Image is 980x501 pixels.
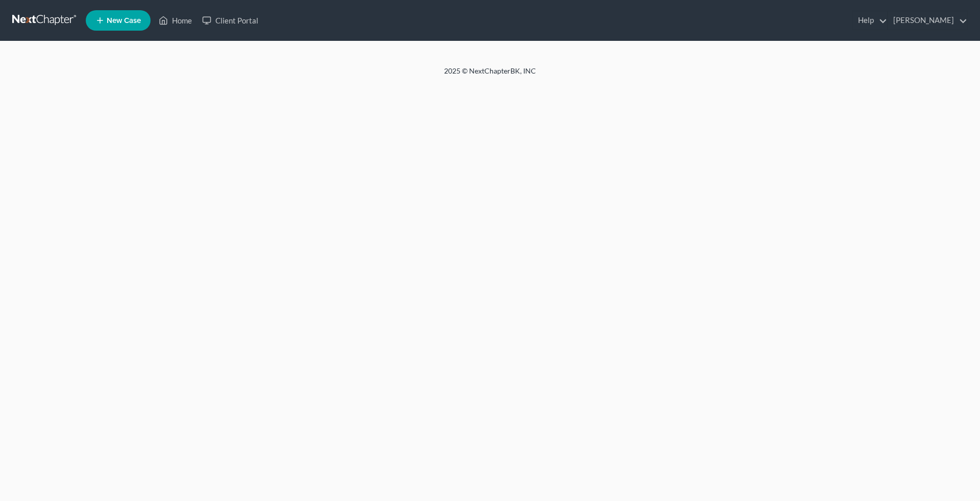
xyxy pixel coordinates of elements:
[154,11,197,30] a: Home
[199,66,781,84] div: 2025 © NextChapterBK, INC
[888,11,967,30] a: [PERSON_NAME]
[86,10,151,31] new-legal-case-button: New Case
[853,11,887,30] a: Help
[197,11,263,30] a: Client Portal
